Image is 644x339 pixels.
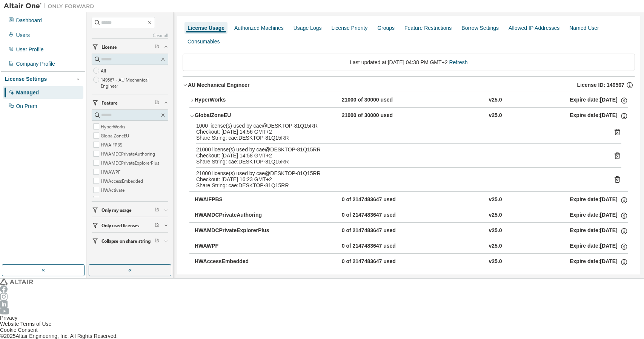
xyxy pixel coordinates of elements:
div: HWAMDCPrivateAuthoring [195,212,274,220]
div: v25.0 [489,274,502,282]
div: On Prem [16,103,37,109]
button: AU Mechanical EngineerLicense ID: 149567 [183,77,635,93]
button: HWAWPF0 of 2147483647 usedv25.0Expire date:[DATE] [195,238,628,255]
div: License Settings [5,76,47,82]
div: Checkout: [DATE] 14:58 GMT+2 [196,153,600,159]
div: 21000 of 30000 used [342,97,421,105]
span: Clear filter [155,238,159,244]
button: HWAMDCPrivateExplorerPlus0 of 2147483647 usedv25.0Expire date:[DATE] [195,223,628,239]
div: 1000 license(s) used by cae@DESKTOP-81Q15RR [196,123,600,129]
div: HWAIFPBS [195,196,274,204]
label: HWAWPF [101,167,122,176]
div: 0 of 2147483647 used [342,227,421,235]
div: Groups [377,25,395,31]
span: Only my usage [101,207,132,213]
label: HWAMDCPrivateAuthoring [101,149,157,158]
span: Only used licenses [101,222,139,228]
button: HWAMDCPrivateAuthoring0 of 2147483647 usedv25.0Expire date:[DATE] [195,207,628,224]
div: Share String: cae:DESKTOP-81Q15RR [196,135,600,141]
div: v25.0 [489,243,502,251]
div: Feature Restrictions [404,25,452,31]
div: Managed [16,89,39,96]
div: v25.0 [489,227,502,235]
div: 21000 of 30000 used [342,112,421,120]
div: Consumables [188,39,220,45]
div: Dashboard [16,17,42,23]
label: HWActivate [101,185,126,194]
div: Expire date: [DATE] [570,97,628,105]
div: Expire date: [DATE] [570,274,628,282]
div: Expire date: [DATE] [570,212,628,220]
button: Only used licenses [92,217,168,234]
div: 0 of 2147483647 used [342,274,421,282]
span: License [101,44,117,50]
label: HWAcufwh [101,194,125,203]
div: Company Profile [16,61,55,67]
button: GlobalZoneEU21000 of 30000 usedv25.0Expire date:[DATE] [189,108,628,124]
div: HWAccessEmbedded [195,258,274,266]
span: Clear filter [155,100,159,106]
div: License Usage [188,25,224,31]
button: Collapse on share string [92,233,168,249]
div: Share String: cae:DESKTOP-81Q15RR [196,159,600,165]
div: Last updated at: [DATE] 04:38 PM GMT+2 [183,54,635,71]
div: 0 of 2147483647 used [342,212,421,220]
div: HWActivate [195,274,274,282]
button: Only my usage [92,202,168,218]
div: License Priority [332,25,368,31]
div: Expire date: [DATE] [570,243,628,251]
button: HWAccessEmbedded0 of 2147483647 usedv25.0Expire date:[DATE] [195,254,628,270]
div: HyperWorks [195,97,274,105]
div: 21000 license(s) used by cae@DESKTOP-81Q15RR [196,146,600,153]
label: GlobalZoneEU [101,131,131,140]
button: License [92,39,168,55]
span: Clear filter [155,207,159,213]
div: v25.0 [489,112,502,120]
div: Expire date: [DATE] [570,196,628,204]
img: Altair One [4,2,98,10]
div: 0 of 2147483647 used [342,243,421,251]
div: User Profile [16,46,43,52]
label: 149567 - AU Mechanical Engineer [101,75,168,90]
div: Allowed IP Addresses [509,25,559,31]
label: HWAIFPBS [101,140,124,149]
div: Share String: cae:DESKTOP-81Q15RR [196,182,600,188]
label: HWAMDCPrivateExplorerPlus [101,158,161,167]
div: HWAMDCPrivateExplorerPlus [195,227,274,235]
span: Clear filter [155,222,159,228]
div: Expire date: [DATE] [570,227,628,235]
button: HWActivate0 of 2147483647 usedv25.0Expire date:[DATE] [195,269,628,286]
button: HWAIFPBS0 of 2147483647 usedv25.0Expire date:[DATE] [195,192,628,208]
a: Clear all [92,32,168,38]
div: v25.0 [489,212,502,220]
div: HWAWPF [195,243,274,251]
div: AU Mechanical Engineer [188,82,249,88]
div: Expire date: [DATE] [570,258,628,266]
div: Borrow Settings [461,25,499,31]
label: HyperWorks [101,122,127,131]
div: v25.0 [489,196,502,204]
div: 0 of 2147483647 used [342,258,421,266]
div: v25.0 [489,258,502,266]
div: Usage Logs [294,25,322,31]
div: Expire date: [DATE] [570,112,628,120]
div: Named User [569,25,599,31]
button: HyperWorks21000 of 30000 usedv25.0Expire date:[DATE] [189,92,628,109]
div: v25.0 [489,97,502,105]
button: Feature [92,94,168,111]
span: Feature [101,100,118,106]
label: HWAccessEmbedded [101,176,144,185]
a: Refresh [449,59,468,65]
div: 21000 license(s) used by cae@DESKTOP-81Q15RR [196,170,600,176]
span: Clear filter [155,44,159,50]
div: 0 of 2147483647 used [342,196,421,204]
div: Checkout: [DATE] 16:23 GMT+2 [196,176,600,182]
div: Users [16,32,30,38]
span: Collapse on share string [101,238,151,244]
div: Checkout: [DATE] 14:56 GMT+2 [196,129,600,135]
label: All [101,66,108,75]
div: Authorized Machines [234,25,284,31]
span: License ID: 149567 [577,82,624,88]
div: GlobalZoneEU [195,112,274,120]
